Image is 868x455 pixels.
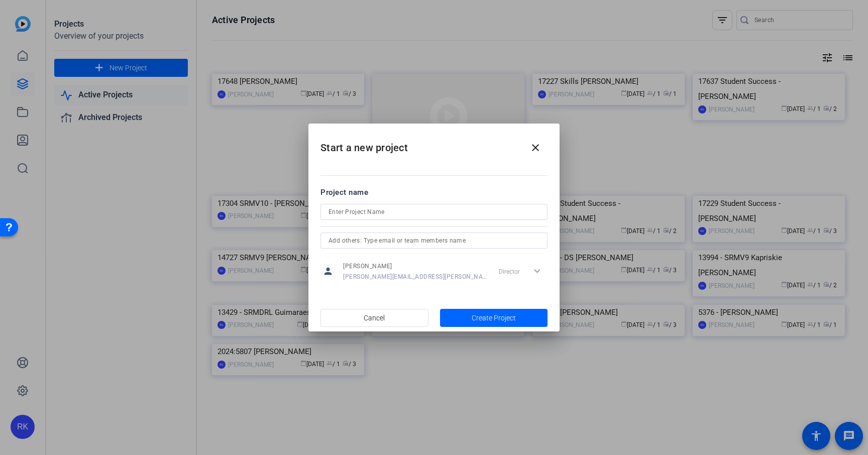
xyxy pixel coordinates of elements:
mat-icon: person [320,264,336,279]
div: Project name [320,187,548,198]
span: [PERSON_NAME][EMAIL_ADDRESS][PERSON_NAME][DOMAIN_NAME] [343,273,487,281]
span: Cancel [364,308,385,327]
span: Create Project [472,313,516,323]
input: Enter Project Name [329,206,539,218]
span: [PERSON_NAME] [343,262,487,270]
input: Add others: Type email or team members name [329,235,539,247]
button: Cancel [320,309,428,327]
button: Create Project [440,309,548,327]
h2: Start a new project [308,124,560,164]
mat-icon: close [529,142,541,154]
